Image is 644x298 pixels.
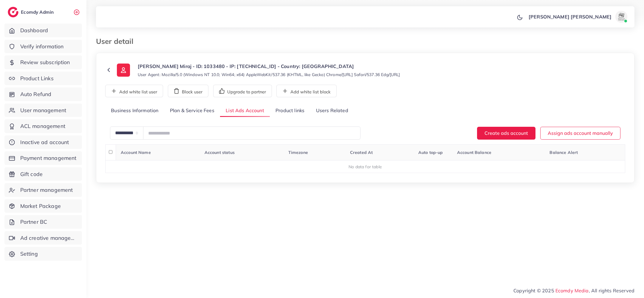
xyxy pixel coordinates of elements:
[4,24,82,37] a: Dashboard
[20,186,73,194] span: Partner management
[4,104,82,117] a: User management
[4,72,82,85] a: Product Links
[20,90,52,98] span: Auto Refund
[20,218,47,226] span: Partner BC
[4,215,82,229] a: Partner BC
[4,135,82,149] a: Inactive ad account
[4,119,82,133] a: ACL management
[20,58,70,66] span: Review subscription
[20,234,78,242] span: Ad creative management
[20,106,66,114] span: User management
[21,9,55,15] h2: Ecomdy Admin
[20,250,38,258] span: Setting
[20,202,61,210] span: Market Package
[525,11,630,23] a: [PERSON_NAME] [PERSON_NAME]avatar
[20,170,43,178] span: Gift code
[8,7,18,17] img: logo
[4,247,82,261] a: Setting
[529,13,612,20] p: [PERSON_NAME] [PERSON_NAME]
[20,75,54,82] span: Product Links
[615,11,627,23] img: avatar
[20,154,77,162] span: Payment management
[4,183,82,197] a: Partner management
[4,167,82,181] a: Gift code
[4,55,82,69] a: Review subscription
[4,199,82,213] a: Market Package
[4,231,82,245] a: Ad creative management
[4,40,82,53] a: Verify information
[20,27,48,34] span: Dashboard
[4,87,82,101] a: Auto Refund
[4,151,82,165] a: Payment management
[8,7,55,17] a: logoEcomdy Admin
[20,43,64,50] span: Verify information
[20,138,69,146] span: Inactive ad account
[20,122,65,130] span: ACL management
